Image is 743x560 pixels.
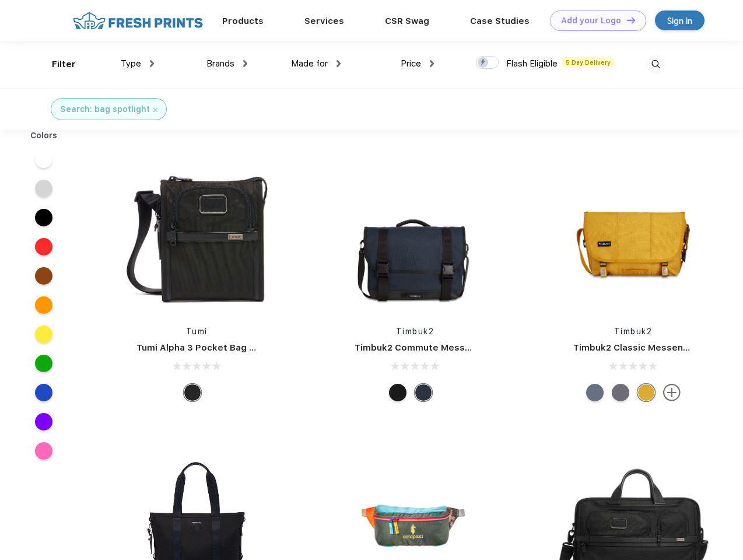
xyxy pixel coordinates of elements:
a: Tumi [186,327,208,336]
span: Price [401,58,421,69]
a: Timbuk2 [396,327,434,336]
img: DT [627,17,635,23]
a: Products [222,16,264,26]
div: Sign in [667,14,692,27]
div: Eco Nautical [415,384,432,401]
span: 5 Day Delivery [562,57,614,68]
img: more.svg [663,384,681,401]
span: Type [121,58,141,69]
div: Add your Logo [561,16,621,26]
div: Eco Amber [637,384,655,401]
div: Eco Black [389,384,406,401]
span: Made for [291,58,328,69]
a: Timbuk2 Commute Messenger Bag [355,342,511,353]
div: Eco Army Pop [612,384,629,401]
img: dropdown.png [430,60,434,67]
img: func=resize&h=266 [337,159,492,314]
a: Sign in [655,10,705,30]
img: dropdown.png [337,60,341,67]
img: dropdown.png [243,60,247,67]
img: dropdown.png [150,60,154,67]
div: Colors [22,129,66,142]
a: Tumi Alpha 3 Pocket Bag Small [136,342,273,353]
div: Search: bag spotlight [60,103,150,116]
div: Black [184,384,201,401]
img: filter_cancel.svg [153,108,157,112]
img: fo%20logo%202.webp [69,10,206,31]
a: Timbuk2 [614,327,653,336]
img: func=resize&h=266 [556,159,711,314]
img: func=resize&h=266 [119,159,274,314]
span: Flash Eligible [506,58,558,69]
a: Timbuk2 Classic Messenger Bag [573,342,718,353]
div: Eco Lightbeam [586,384,604,401]
span: Brands [206,58,234,69]
div: Filter [52,58,76,71]
img: desktop_search.svg [646,55,665,74]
